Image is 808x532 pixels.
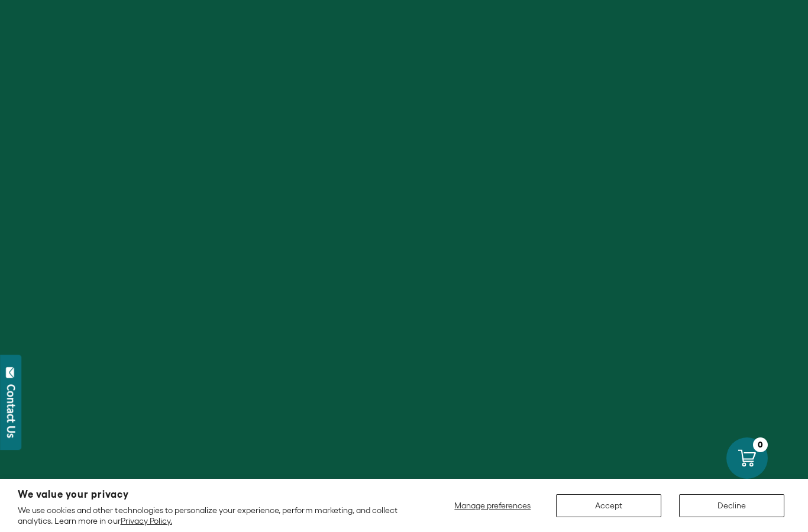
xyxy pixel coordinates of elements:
[18,505,409,526] p: We use cookies and other technologies to personalize your experience, perform marketing, and coll...
[5,384,17,438] div: Contact Us
[121,516,172,525] a: Privacy Policy.
[18,489,409,499] h2: We value your privacy
[679,494,784,517] button: Decline
[454,501,531,510] span: Manage preferences
[447,494,538,517] button: Manage preferences
[753,437,768,452] div: 0
[556,494,661,517] button: Accept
